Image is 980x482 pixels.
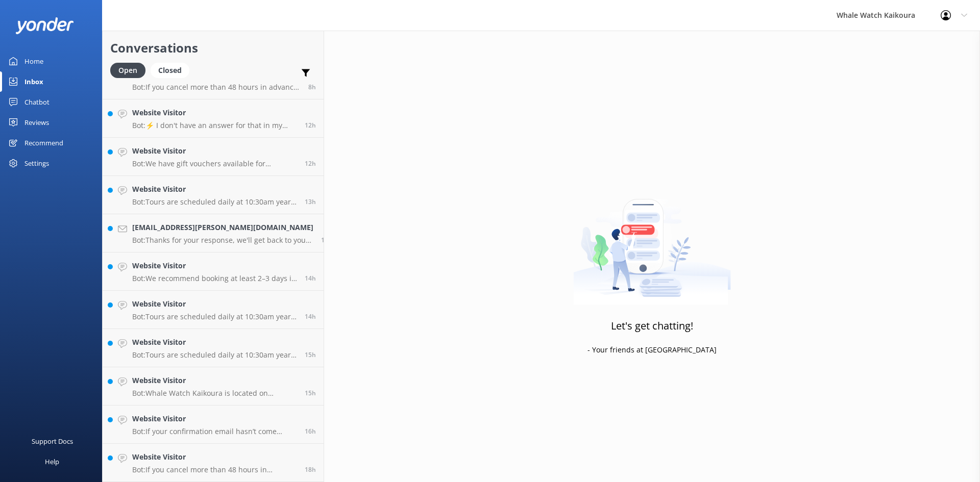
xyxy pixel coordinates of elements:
img: yonder-white-logo.png [15,17,74,34]
h4: Website Visitor [132,184,297,195]
span: Aug 23 2025 07:28pm (UTC +12:00) Pacific/Auckland [305,197,316,206]
h4: Website Visitor [132,260,297,271]
p: Bot: Thanks for your response, we'll get back to you as soon as we can during opening hours. [132,236,313,245]
h4: Website Visitor [132,451,297,463]
span: Aug 23 2025 08:32pm (UTC +12:00) Pacific/Auckland [305,121,316,130]
a: Website VisitorBot:Tours are scheduled daily at 10:30am year-round. As demand grows, extra tours ... [103,329,324,367]
a: Website VisitorBot:We have gift vouchers available for purchase on our website. You can visit [UR... [103,138,324,176]
a: Website VisitorBot:We recommend booking at least 2–3 days in advance to secure your spot, especia... [103,252,324,291]
h4: Website Visitor [132,413,297,424]
h2: Conversations [110,38,316,58]
h4: Website Visitor [132,337,297,348]
a: Website VisitorBot:If your confirmation email hasn’t come through, please contact us at [EMAIL_AD... [103,405,324,444]
p: Bot: Tours are scheduled daily at 10:30am year-round. As demand grows, extra tours may be added a... [132,350,297,360]
span: Aug 23 2025 06:34pm (UTC +12:00) Pacific/Auckland [321,236,332,244]
p: Bot: Tours are scheduled daily at 10:30am year-round. Additional tours may be added at 07:45 and ... [132,312,297,321]
h4: Website Visitor [132,298,297,310]
div: Recommend [24,133,63,153]
p: - Your friends at [GEOGRAPHIC_DATA] [587,344,717,356]
div: Open [110,63,145,78]
div: Settings [24,153,49,173]
img: artwork of a man stealing a conversation from at giant smartphone [573,177,731,305]
a: [EMAIL_ADDRESS][PERSON_NAME][DOMAIN_NAME]Bot:Thanks for your response, we'll get back to you as s... [103,214,324,252]
span: Aug 23 2025 06:17pm (UTC +12:00) Pacific/Auckland [305,274,316,283]
div: Home [24,51,43,71]
a: Website VisitorBot:Tours are scheduled daily at 10:30am year-round. Additional tours may be added... [103,291,324,329]
p: Bot: ⚡ I don't have an answer for that in my knowledge base. Please try and rephrase your questio... [132,121,297,130]
p: Bot: If your confirmation email hasn’t come through, please contact us at [EMAIL_ADDRESS][DOMAIN_... [132,427,297,436]
p: Bot: Tours are scheduled daily at 10:30am year-round. As demand grows, extra tours may be added a... [132,197,297,207]
div: Support Docs [32,431,73,451]
a: Website VisitorBot:⚡ I don't have an answer for that in my knowledge base. Please try and rephras... [103,99,324,138]
span: Aug 23 2025 05:32pm (UTC +12:00) Pacific/Auckland [305,350,316,359]
div: Closed [151,63,189,78]
div: Chatbot [24,92,50,112]
h4: [EMAIL_ADDRESS][PERSON_NAME][DOMAIN_NAME] [132,222,313,233]
a: Open [110,64,151,75]
h4: Website Visitor [132,375,297,386]
span: Aug 23 2025 08:26pm (UTC +12:00) Pacific/Auckland [305,159,316,168]
span: Aug 23 2025 06:12pm (UTC +12:00) Pacific/Auckland [305,312,316,321]
a: Closed [151,64,194,75]
div: Reviews [24,112,49,133]
span: Aug 23 2025 04:55pm (UTC +12:00) Pacific/Auckland [305,389,316,397]
a: Website VisitorBot:Tours are scheduled daily at 10:30am year-round. As demand grows, extra tours ... [103,176,324,214]
a: Website VisitorBot:If you cancel more than 48 hours in advance of your tour departure, you get a ... [103,444,324,482]
a: Website VisitorBot:Whale Watch Kaikoura is located on [STREET_ADDRESS]. For directions, you can v... [103,367,324,405]
p: Bot: We recommend booking at least 2–3 days in advance to secure your spot, especially during sum... [132,274,297,283]
span: Aug 23 2025 02:01pm (UTC +12:00) Pacific/Auckland [305,465,316,474]
p: Bot: We have gift vouchers available for purchase on our website. You can visit [URL][DOMAIN_NAME... [132,159,297,168]
h4: Website Visitor [132,145,297,157]
h3: Let's get chatting! [611,318,693,334]
h4: Website Visitor [132,107,297,118]
p: Bot: Whale Watch Kaikoura is located on [STREET_ADDRESS]. For directions, you can visit [URL][DOM... [132,389,297,398]
span: Aug 24 2025 12:33am (UTC +12:00) Pacific/Auckland [308,83,316,91]
p: Bot: If you cancel more than 48 hours in advance of your tour departure, you get a 100% refund. T... [132,465,297,474]
span: Aug 23 2025 04:29pm (UTC +12:00) Pacific/Auckland [305,427,316,436]
div: Inbox [24,71,43,92]
p: Bot: If you cancel more than 48 hours in advance of your tour departure, you get a 100% refund. T... [132,83,301,92]
div: Help [45,451,59,472]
